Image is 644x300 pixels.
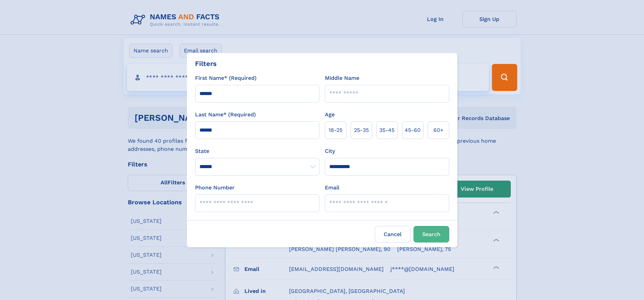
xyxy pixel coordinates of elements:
[354,126,369,134] span: 25‑35
[325,111,335,119] label: Age
[433,126,444,134] span: 60+
[325,147,335,155] label: City
[325,184,339,192] label: Email
[405,126,421,134] span: 45‑60
[195,147,319,155] label: State
[413,226,449,243] button: Search
[195,184,235,192] label: Phone Number
[195,74,257,82] label: First Name* (Required)
[375,226,411,243] label: Cancel
[329,126,342,134] span: 18‑25
[325,74,359,82] label: Middle Name
[195,59,217,69] div: Filters
[195,111,256,119] label: Last Name* (Required)
[379,126,395,134] span: 35‑45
